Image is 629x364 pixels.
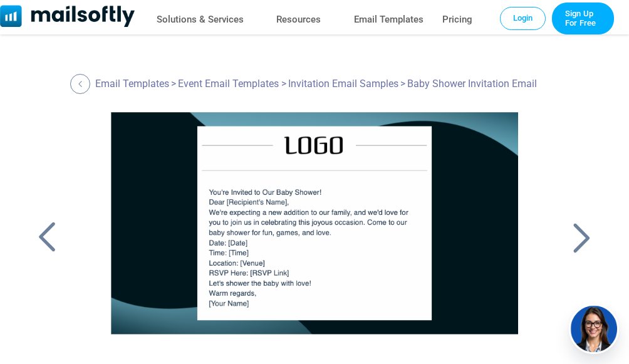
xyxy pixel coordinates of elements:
[276,11,321,29] a: Resources
[31,221,63,254] a: Back
[354,11,424,29] a: Email Templates
[566,221,598,254] a: Back
[442,11,472,29] a: Pricing
[288,78,398,90] a: Invitation Email Samples
[70,74,93,94] a: Back
[178,78,279,90] a: Event Email Templates
[500,7,546,29] a: Login
[95,78,169,90] a: Email Templates
[552,3,614,34] a: Trial
[157,11,244,29] a: Solutions & Services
